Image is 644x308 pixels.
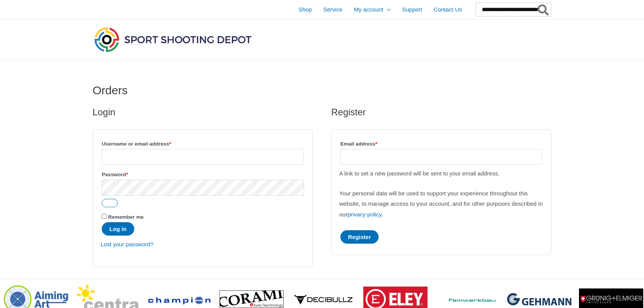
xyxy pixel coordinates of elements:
[101,241,153,247] a: Lost your password?
[339,168,543,179] p: A link to set a new password will be sent to your email address.
[348,211,382,218] a: privacy policy
[102,222,134,236] button: Log in
[108,214,144,220] span: Remember me
[93,25,253,54] img: Sport Shooting Depot
[331,106,551,118] h2: Register
[340,139,542,149] label: Email address
[93,84,551,97] h1: Orders
[340,230,379,244] button: Register
[536,3,551,16] button: Search
[102,139,304,149] label: Username or email address
[102,199,118,207] button: Show password
[102,214,107,219] input: Remember me
[93,106,313,118] h2: Login
[102,169,304,180] label: Password
[339,188,543,220] p: Your personal data will be used to support your experience throughout this website, to manage acc...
